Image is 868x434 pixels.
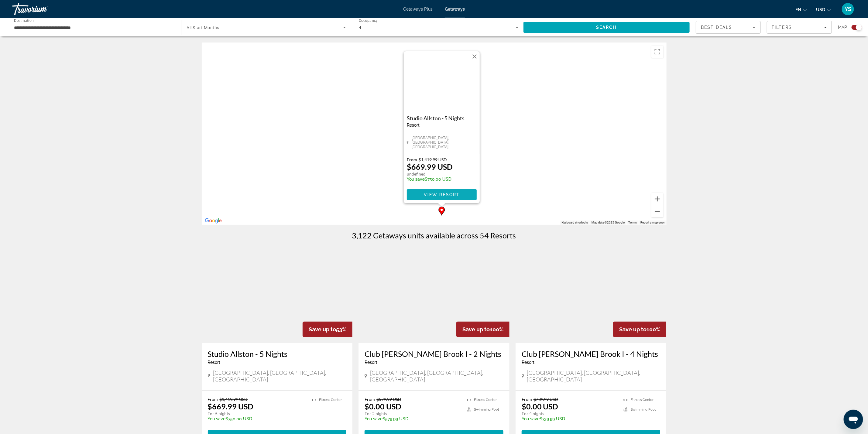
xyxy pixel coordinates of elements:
span: You save [407,177,425,182]
button: Zoom out [651,205,664,217]
p: $579.99 USD [365,416,461,421]
span: You save [365,416,383,421]
span: [GEOGRAPHIC_DATA], [GEOGRAPHIC_DATA], [GEOGRAPHIC_DATA] [411,135,476,149]
span: Search [596,25,617,30]
span: Save up to [309,326,336,333]
button: Keyboard shortcuts [562,220,588,225]
button: Search [523,22,690,33]
span: Fitness Center [474,398,497,402]
a: Club [PERSON_NAME] Brook I - 2 Nights [365,349,503,358]
img: Club Wyndham Bentley Brook I - 4 Nights [516,246,667,343]
button: Change currency [816,5,831,14]
img: Google [203,217,223,225]
p: $0.00 USD [365,402,401,411]
p: $750.00 USD [208,416,306,421]
span: Resort [522,360,534,365]
a: Getaways [445,7,465,12]
button: Toggle fullscreen view [651,46,664,58]
button: Filters [767,21,832,34]
span: USD [816,7,825,12]
span: YS [845,6,851,12]
a: Terms (opens in new tab) [628,221,637,224]
span: $739.99 USD [533,397,558,402]
span: View Resort [424,192,459,197]
button: Close [470,52,479,61]
p: $0.00 USD [522,402,558,411]
span: From [407,157,417,162]
p: For 5 nights [208,411,306,416]
span: Best Deals [701,25,732,30]
span: Resort [208,360,221,365]
img: Studio Allston - 5 Nights [404,51,480,112]
input: Select destination [14,24,174,31]
a: Club [PERSON_NAME] Brook I - 4 Nights [522,349,660,358]
span: Occupancy [359,19,378,23]
span: [GEOGRAPHIC_DATA], [GEOGRAPHIC_DATA], [GEOGRAPHIC_DATA] [370,369,503,383]
span: Save up to [619,326,647,333]
span: All Start Months [187,25,219,30]
button: User Menu [840,3,856,15]
span: Resort [365,360,377,365]
mat-select: Sort by [701,24,756,31]
h1: 3,122 Getaways units available across 54 Resorts [352,231,516,240]
span: From [365,397,375,402]
span: Resort [407,123,420,128]
span: From [522,397,532,402]
span: Destination [14,19,34,23]
button: Zoom in [651,193,664,205]
span: From [208,397,218,402]
span: Save up to [462,326,490,333]
img: Club Wyndham Bentley Brook I - 2 Nights [359,246,509,343]
span: Swimming Pool [474,408,499,412]
img: Studio Allston - 5 Nights [202,246,353,343]
span: Filters [772,25,792,30]
button: View Resort [407,189,477,200]
p: For 2 nights [365,411,461,416]
span: 4 [359,25,361,30]
span: [GEOGRAPHIC_DATA], [GEOGRAPHIC_DATA], [GEOGRAPHIC_DATA] [213,369,346,383]
span: en [795,7,801,12]
span: Swimming Pool [631,408,656,412]
span: Fitness Center [319,398,342,402]
a: Report a map error [640,221,665,224]
p: $669.99 USD [407,162,453,171]
span: $1,419.99 USD [220,397,248,402]
div: 100% [613,322,666,337]
div: 100% [456,322,509,337]
a: Studio Allston - 5 Nights [208,349,347,358]
span: Map data ©2025 Google [592,221,625,224]
span: Fitness Center [631,398,654,402]
p: For 4 nights [522,411,618,416]
a: Open this area in Google Maps (opens a new window) [203,217,223,225]
span: $579.99 USD [376,397,401,402]
p: undefined [407,171,453,177]
iframe: Button to launch messaging window [844,410,863,429]
a: Studio Allston - 5 Nights [407,115,477,121]
a: Getaways Plus [403,7,433,12]
a: Travorium [12,1,73,17]
span: You save [522,416,540,421]
span: [GEOGRAPHIC_DATA], [GEOGRAPHIC_DATA], [GEOGRAPHIC_DATA] [527,369,660,383]
span: Map [838,23,847,32]
div: 53% [303,322,352,337]
button: Change language [795,5,807,14]
span: You save [208,416,226,421]
p: $739.99 USD [522,416,618,421]
p: $750.00 USD [407,177,453,182]
p: $669.99 USD [208,402,254,411]
span: $1,419.99 USD [419,157,447,162]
